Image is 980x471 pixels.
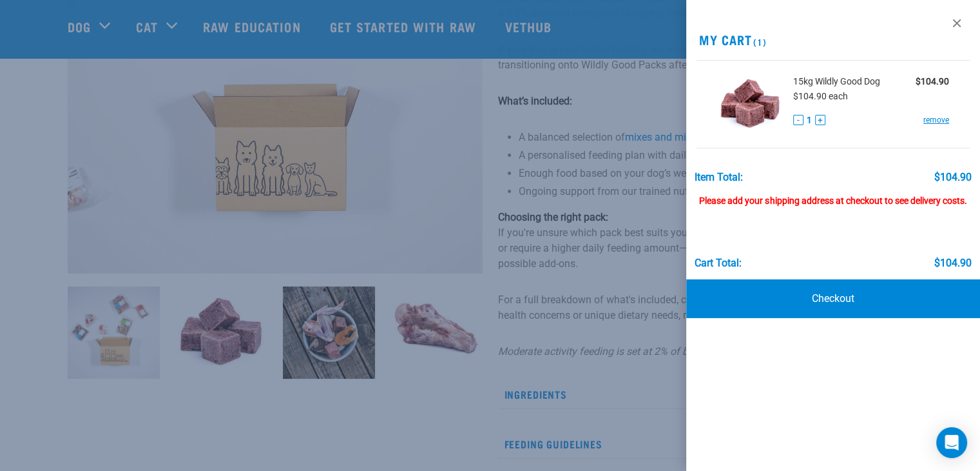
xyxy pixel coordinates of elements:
[686,32,980,47] h2: My Cart
[936,427,967,458] div: Open Intercom Messenger
[934,172,971,183] div: $104.90
[751,39,766,44] span: (1)
[815,115,825,125] button: +
[793,115,803,125] button: -
[793,75,880,88] span: 15kg Wildly Good Dog
[793,91,848,101] span: $104.90 each
[695,183,971,206] div: Please add your shipping address at checkout to see delivery costs.
[717,71,783,137] img: Wildly Good Dog Pack (Standard)
[916,76,949,86] strong: $104.90
[923,114,949,126] a: remove
[695,257,742,269] div: Cart total:
[686,279,980,318] a: Checkout
[695,172,743,183] div: Item Total:
[934,257,971,269] div: $104.90
[807,114,812,127] span: 1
